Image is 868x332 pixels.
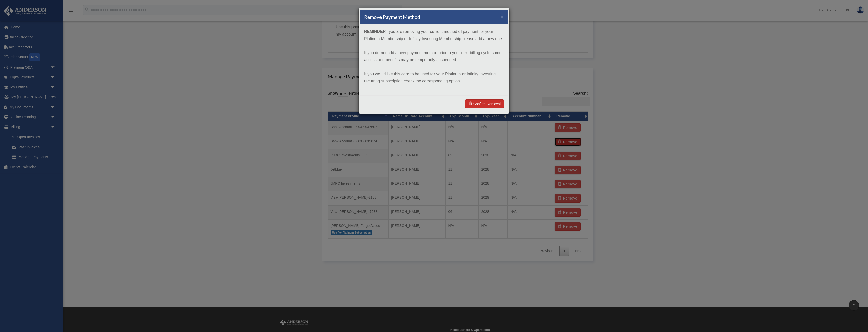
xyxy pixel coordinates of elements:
p: If you do not add a new payment method prior to your next billing cycle some access and benefits ... [364,49,504,63]
div: if you are removing your current method of payment for your Platinum Membership or Infinity Inves... [360,24,508,95]
a: Confirm Removal [465,99,504,108]
p: If you would like this card to be used for your Platinum or Infinity Investing recurring subscrip... [364,71,504,85]
strong: REMINDER [364,29,386,34]
h4: Remove Payment Method [364,13,420,20]
button: × [501,14,504,19]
